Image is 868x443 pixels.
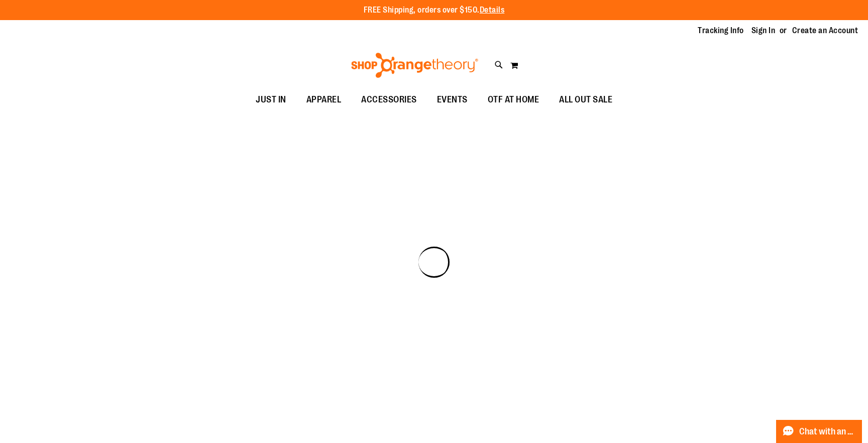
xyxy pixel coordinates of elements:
[488,88,539,111] span: OTF AT HOME
[776,420,862,443] button: Chat with an Expert
[364,5,505,16] p: FREE Shipping, orders over $150.
[792,25,858,36] a: Create an Account
[351,88,427,112] a: ACCESSORIES
[799,427,856,436] span: Chat with an Expert
[559,88,612,111] span: ALL OUT SALE
[437,88,468,111] span: EVENTS
[256,88,286,111] span: JUST IN
[361,88,417,111] span: ACCESSORIES
[296,88,352,112] a: APPAREL
[751,25,776,36] a: Sign In
[478,88,550,112] a: OTF AT HOME
[350,53,480,78] img: Shop Orangetheory
[306,88,342,111] span: APPAREL
[549,88,622,112] a: ALL OUT SALE
[427,88,478,112] a: EVENTS
[480,6,505,15] a: Details
[698,25,744,36] a: Tracking Info
[246,88,296,112] a: JUST IN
